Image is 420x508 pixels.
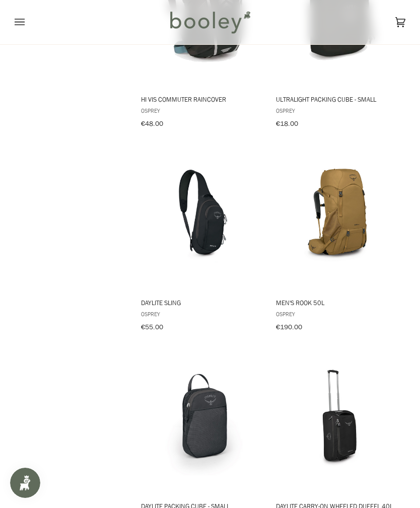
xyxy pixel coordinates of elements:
img: Booley [166,8,254,37]
img: Osprey Daylite Sling 5L Black - Booley Galway [139,150,269,280]
span: €48.00 [141,118,163,128]
span: Osprey [276,106,403,114]
span: Hi Vis Commuter Raincover [141,94,267,103]
a: Daylite Sling [139,139,269,335]
span: Men's Rook 50L [276,298,403,307]
span: Osprey [141,310,267,318]
img: Osprey Daylite Packing Cube - Small Black - Booley Galway [139,353,269,483]
span: Daylite Sling [141,298,267,307]
img: Osprey Men's Rook 50L Histosol Brown / Rhino Grey - Booley Galway [274,150,404,280]
img: Osprey Daylite Carry-On Wheeled Duffel 40L Black - Booley Galway [274,353,404,483]
span: Osprey [276,310,403,318]
span: Ultralight Packing Cube - Small [276,94,403,103]
span: €18.00 [276,118,298,128]
span: €190.00 [276,322,302,332]
span: Osprey [141,106,267,114]
a: Men's Rook 50L [274,139,404,335]
iframe: Button to open loyalty program pop-up [10,468,40,498]
span: €55.00 [141,322,163,332]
